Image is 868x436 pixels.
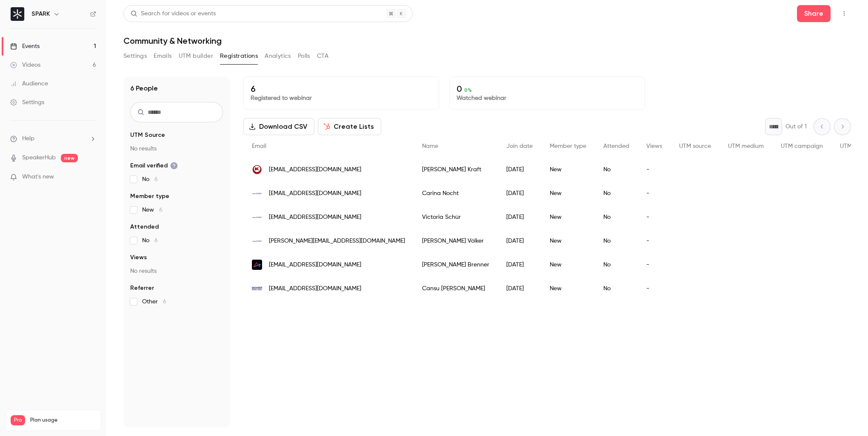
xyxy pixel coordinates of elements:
[728,143,764,149] span: UTM medium
[595,205,638,229] div: No
[269,237,405,246] span: [PERSON_NAME][EMAIL_ADDRESS][DOMAIN_NAME]
[317,49,328,63] button: CTA
[595,229,638,253] div: No
[498,205,541,229] div: [DATE]
[130,284,154,292] span: Referrer
[269,260,361,269] span: [EMAIL_ADDRESS][DOMAIN_NAME]
[251,84,432,94] p: 6
[130,131,165,139] span: UTM Source
[130,223,159,231] span: Attended
[252,188,262,198] img: swatchgroup.com
[31,10,50,18] h6: SPARK
[123,36,851,46] h1: Community & Networking
[595,277,638,300] div: No
[243,118,314,135] button: Download CSV
[638,205,671,229] div: -
[123,49,147,63] button: Settings
[781,143,823,149] span: UTM campaign
[252,236,262,246] img: swatchgroup.com
[252,260,262,270] img: ad-alliance.de
[159,207,163,213] span: 6
[541,205,595,229] div: New
[785,122,807,131] p: Out of 1
[11,415,25,425] span: Pro
[10,79,48,88] div: Audience
[498,277,541,300] div: [DATE]
[130,161,178,170] span: Email verified
[318,118,381,135] button: Create Lists
[30,417,96,424] span: Plan usage
[269,213,361,222] span: [EMAIL_ADDRESS][DOMAIN_NAME]
[498,158,541,181] div: [DATE]
[252,283,262,294] img: dachser.com
[11,7,24,21] img: SPARK
[797,5,831,22] button: Share
[298,49,310,63] button: Polls
[414,229,498,253] div: [PERSON_NAME] Völker
[142,175,158,184] span: No
[595,253,638,277] div: No
[252,164,262,175] img: kraftkonzept.com
[130,83,158,93] h1: 6 People
[265,49,291,63] button: Analytics
[457,94,638,102] p: Watched webinar
[269,189,361,198] span: [EMAIL_ADDRESS][DOMAIN_NAME]
[179,49,213,63] button: UTM builder
[414,181,498,205] div: Carina Nocht
[154,49,171,63] button: Emails
[154,238,158,243] span: 6
[550,143,586,149] span: Member type
[679,143,711,149] span: UTM source
[541,158,595,181] div: New
[142,206,163,214] span: New
[464,87,472,93] span: 0 %
[541,229,595,253] div: New
[541,253,595,277] div: New
[498,229,541,253] div: [DATE]
[251,94,432,102] p: Registered to webinar
[269,165,361,174] span: [EMAIL_ADDRESS][DOMAIN_NAME]
[61,154,78,162] span: new
[638,229,671,253] div: -
[840,143,866,149] span: UTM term
[10,134,96,143] li: help-dropdown-opener
[22,134,34,143] span: Help
[86,173,96,181] iframe: Noticeable Trigger
[638,158,671,181] div: -
[541,277,595,300] div: New
[414,277,498,300] div: Cansu [PERSON_NAME]
[130,253,147,262] span: Views
[130,192,169,201] span: Member type
[638,253,671,277] div: -
[414,158,498,181] div: [PERSON_NAME] Kraft
[142,297,166,306] span: Other
[10,42,40,51] div: Events
[22,173,54,181] span: What's new
[130,131,223,306] section: facet-groups
[595,158,638,181] div: No
[142,236,158,245] span: No
[603,143,629,149] span: Attended
[10,61,40,69] div: Videos
[422,143,438,149] span: Name
[541,181,595,205] div: New
[595,181,638,205] div: No
[163,299,166,305] span: 6
[130,144,223,153] p: No results
[10,98,44,107] div: Settings
[457,84,638,94] p: 0
[414,253,498,277] div: [PERSON_NAME] Brenner
[498,181,541,205] div: [DATE]
[414,205,498,229] div: Victoria Schür
[506,143,533,149] span: Join date
[252,212,262,222] img: swatchgroup.com
[646,143,662,149] span: Views
[269,284,361,293] span: [EMAIL_ADDRESS][DOMAIN_NAME]
[252,143,266,149] span: Email
[638,277,671,300] div: -
[154,176,158,182] span: 6
[131,9,216,18] div: Search for videos or events
[130,267,223,275] p: No results
[498,253,541,277] div: [DATE]
[220,49,258,63] button: Registrations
